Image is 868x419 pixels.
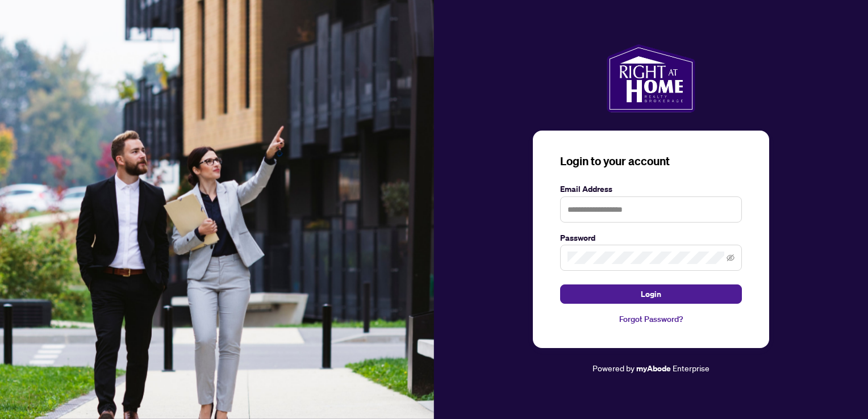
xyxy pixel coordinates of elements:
img: ma-logo [607,44,695,112]
a: myAbode [636,362,671,375]
span: Enterprise [673,363,710,373]
label: Email Address [560,183,742,195]
label: Password [560,232,742,244]
h3: Login to your account [560,153,742,169]
span: Login [641,285,661,303]
span: Powered by [592,363,635,373]
a: Forgot Password? [560,313,742,325]
button: Login [560,284,742,304]
span: eye-invisible [727,254,735,262]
